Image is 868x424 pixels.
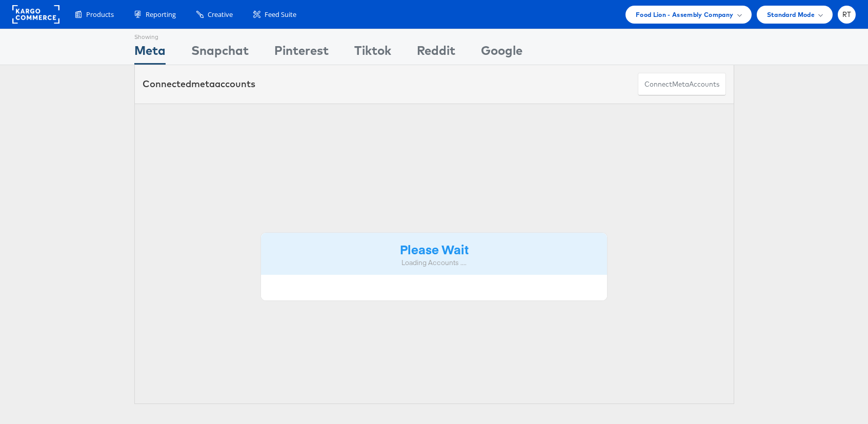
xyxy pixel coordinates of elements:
[86,10,114,19] span: Products
[354,42,391,65] div: Tiktok
[636,9,734,20] span: Food Lion - Assembly Company
[842,11,852,18] span: RT
[134,42,166,65] div: Meta
[191,42,249,65] div: Snapchat
[191,78,215,90] span: meta
[417,42,455,65] div: Reddit
[269,258,600,268] div: Loading Accounts ....
[208,10,233,19] span: Creative
[134,29,166,42] div: Showing
[638,73,726,96] button: ConnectmetaAccounts
[265,10,296,19] span: Feed Suite
[767,9,815,20] span: Standard Mode
[400,240,469,257] strong: Please Wait
[481,42,522,65] div: Google
[143,77,255,91] div: Connected accounts
[274,42,329,65] div: Pinterest
[146,10,176,19] span: Reporting
[672,79,689,89] span: meta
